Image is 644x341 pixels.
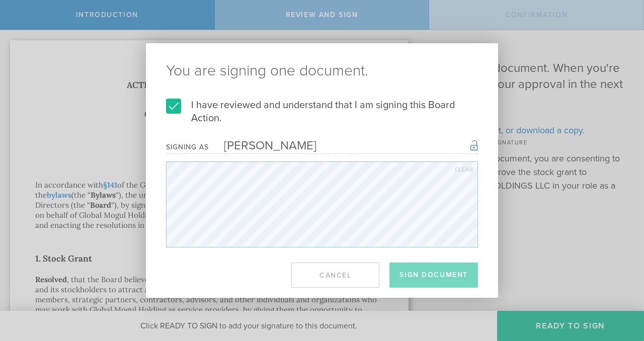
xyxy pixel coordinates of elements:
[209,138,316,153] div: [PERSON_NAME]
[389,263,478,288] button: Sign Document
[291,263,379,288] button: Cancel
[166,143,209,151] div: Signing as
[166,99,478,125] label: I have reviewed and understand that I am signing this Board Action.
[166,63,478,78] ng-pluralize: You are signing one document.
